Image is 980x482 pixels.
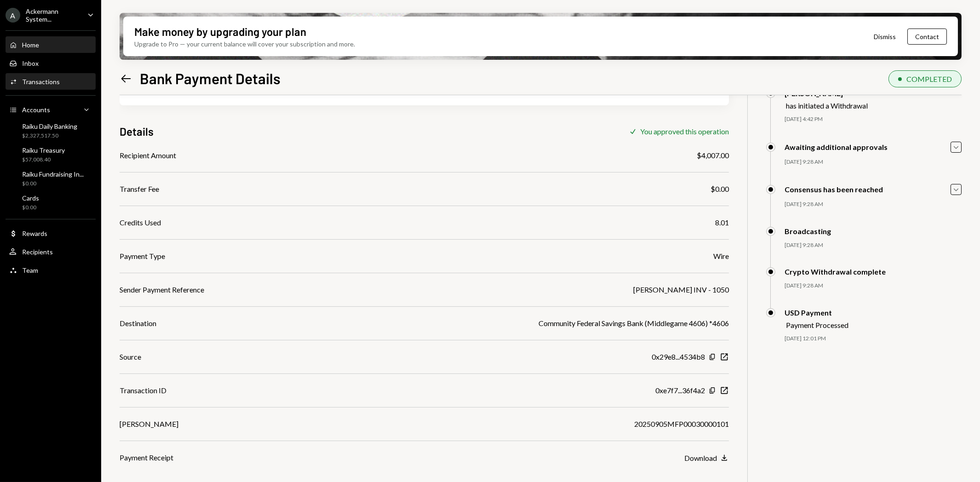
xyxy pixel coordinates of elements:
h3: Details [120,124,154,139]
div: [PERSON_NAME] [120,419,178,430]
div: Sender Payment Reference [120,284,204,295]
div: 0x29e8...4534b8 [652,351,705,362]
a: Recipients [6,243,96,260]
div: [DATE] 4:42 PM [785,115,962,123]
div: Broadcasting [785,227,831,235]
div: Transaction ID [120,385,166,396]
div: $57,008.40 [22,156,65,164]
a: Team [6,262,96,278]
div: Transfer Fee [120,184,159,195]
div: Accounts [22,106,50,114]
div: Transactions [22,78,60,86]
div: You approved this operation [640,127,729,136]
div: Make money by upgrading your plan [134,24,306,39]
a: Raiku Treasury$57,008.40 [6,143,96,166]
div: COMPLETED [906,75,952,83]
div: $0.00 [22,204,39,212]
div: Recipients [22,248,53,256]
div: Raiku Fundraising In... [22,170,84,178]
div: A [6,8,20,23]
div: $4,007.00 [697,150,729,161]
div: 0xe7f7...36f4a2 [655,385,705,396]
a: Rewards [6,225,96,241]
div: Consensus has been reached [785,185,883,194]
button: Contact [907,29,947,45]
div: Payment Processed [786,321,848,329]
div: 8.01 [715,217,729,228]
div: Download [684,453,717,462]
div: Payment Type [120,251,165,262]
div: Upgrade to Pro — your current balance will cover your subscription and more. [134,39,355,49]
div: [DATE] 12:01 PM [785,335,962,343]
div: Home [22,41,39,49]
div: Awaiting additional approvals [785,143,888,151]
div: Payment Receipt [120,452,173,463]
a: Home [6,36,96,53]
div: Raiku Daily Banking [22,122,77,130]
div: $0.00 [22,180,84,188]
div: Destination [120,318,156,329]
div: Wire [713,251,729,262]
a: Accounts [6,101,96,118]
a: Transactions [6,73,96,90]
div: 20250905MFP00030000101 [634,419,729,430]
a: Raiku Fundraising In...$0.00 [6,167,96,189]
div: Rewards [22,230,47,237]
div: $2,327,517.50 [22,132,77,140]
div: [DATE] 9:28 AM [785,158,962,166]
div: Team [22,266,38,274]
button: Dismiss [862,26,907,47]
div: Ackermann System... [26,7,80,23]
div: Crypto Withdrawal complete [785,267,886,276]
button: Download [684,453,729,463]
div: [DATE] 9:28 AM [785,241,962,249]
div: Credits Used [120,217,161,228]
div: Community Federal Savings Bank (Middlegame 4606) *4606 [539,318,729,329]
div: Source [120,351,141,362]
div: Cards [22,194,39,202]
div: USD Payment [785,308,848,317]
div: $0.00 [711,184,729,195]
div: Inbox [22,59,39,67]
div: Recipient Amount [120,150,176,161]
a: Cards$0.00 [6,191,96,213]
div: has initiated a Withdrawal [786,101,868,110]
div: Raiku Treasury [22,146,65,154]
div: [DATE] 9:28 AM [785,201,962,208]
h1: Bank Payment Details [140,69,281,87]
div: [DATE] 9:28 AM [785,282,962,290]
a: Raiku Daily Banking$2,327,517.50 [6,120,96,142]
div: [PERSON_NAME] INV - 1050 [633,284,729,295]
a: Inbox [6,55,96,71]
